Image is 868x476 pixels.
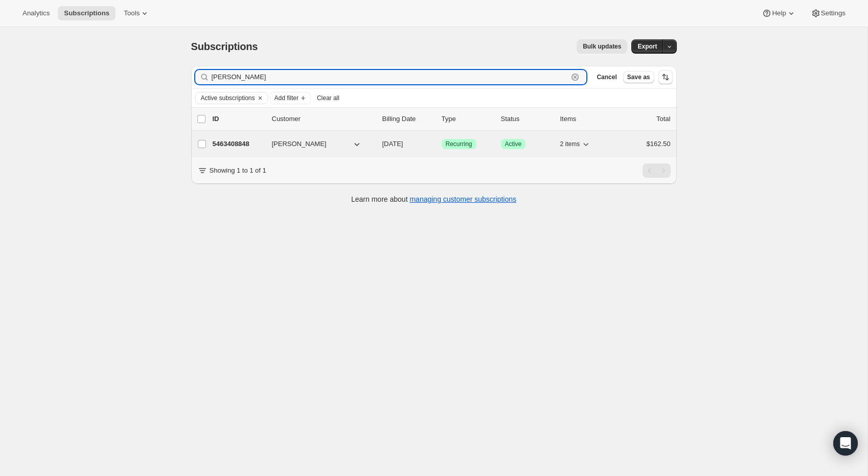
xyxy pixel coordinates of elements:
[124,9,140,17] span: Tools
[627,73,650,81] span: Save as
[637,42,657,51] span: Export
[272,139,327,149] span: [PERSON_NAME]
[501,114,552,124] p: Status
[16,6,56,20] button: Analytics
[213,114,264,124] p: ID
[118,6,156,20] button: Tools
[313,92,344,104] button: Clear all
[213,114,671,124] div: IDCustomerBilling DateTypeStatusItemsTotal
[382,140,403,148] span: [DATE]
[570,72,580,82] button: Clear
[658,70,673,84] button: Sort the results
[623,71,654,83] button: Save as
[505,140,522,148] span: Active
[201,94,255,102] span: Active subscriptions
[577,39,627,54] button: Bulk updates
[560,114,611,124] div: Items
[560,140,580,148] span: 2 items
[64,9,109,17] span: Subscriptions
[805,6,852,20] button: Settings
[647,140,671,148] span: $162.50
[266,136,368,152] button: [PERSON_NAME]
[821,9,846,17] span: Settings
[643,163,671,178] nav: Pagination
[270,92,311,104] button: Add filter
[583,42,621,51] span: Bulk updates
[631,39,663,54] button: Export
[255,92,265,104] button: Clear
[213,137,671,151] div: 5463408848[PERSON_NAME][DATE]SuccessRecurringSuccessActive2 items$162.50
[656,114,670,124] p: Total
[409,195,516,203] a: managing customer subscriptions
[210,165,266,176] p: Showing 1 to 1 of 1
[833,431,858,456] div: Open Intercom Messenger
[317,94,339,102] span: Clear all
[772,9,786,17] span: Help
[592,71,621,83] button: Cancel
[196,92,255,104] button: Active subscriptions
[191,41,258,52] span: Subscriptions
[275,94,299,102] span: Add filter
[213,139,264,149] p: 5463408848
[382,114,433,124] p: Billing Date
[351,194,516,204] p: Learn more about
[597,73,616,81] span: Cancel
[272,114,374,124] p: Customer
[446,140,472,148] span: Recurring
[756,6,802,20] button: Help
[22,9,50,17] span: Analytics
[560,137,591,151] button: 2 items
[442,114,493,124] div: Type
[212,70,568,84] input: Filter subscribers
[58,6,116,20] button: Subscriptions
